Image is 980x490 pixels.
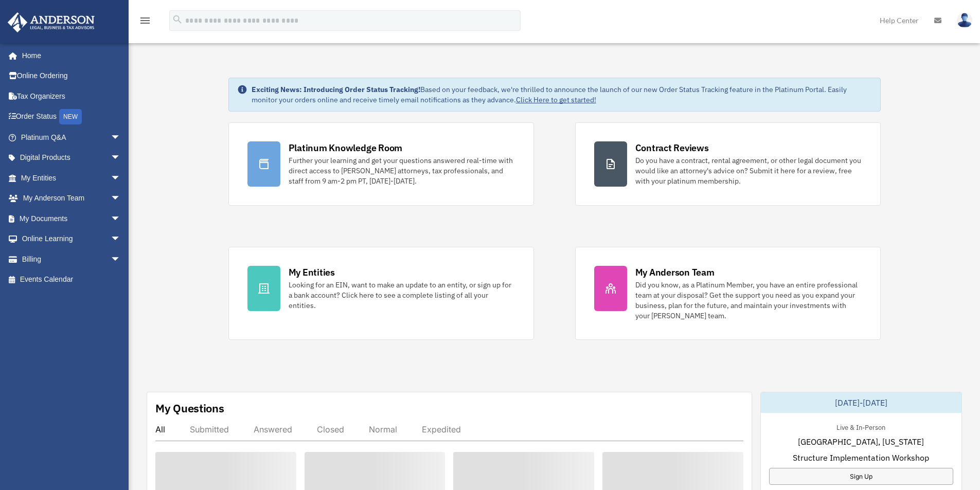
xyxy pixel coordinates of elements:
[139,18,151,27] a: menu
[7,249,136,269] a: Billingarrow_drop_down
[7,86,136,106] a: Tax Organizers
[7,208,136,229] a: My Documentsarrow_drop_down
[5,12,98,32] img: Anderson Advisors Platinum Portal
[111,148,131,169] span: arrow_drop_down
[7,127,136,148] a: Platinum Q&Aarrow_drop_down
[289,280,515,311] div: Looking for an EIN, want to make an update to an entity, or sign up for a bank account? Click her...
[635,141,709,154] div: Contract Reviews
[139,14,151,27] i: menu
[289,266,335,279] div: My Entities
[7,269,136,290] a: Events Calendar
[7,148,136,168] a: Digital Productsarrow_drop_down
[635,266,715,279] div: My Anderson Team
[828,421,894,432] div: Live & In-Person
[172,14,183,25] i: search
[59,109,82,124] div: NEW
[769,468,953,485] a: Sign Up
[957,13,972,28] img: User Pic
[228,122,534,206] a: Platinum Knowledge Room Further your learning and get your questions answered real-time with dire...
[317,424,344,434] div: Closed
[254,424,292,434] div: Answered
[635,155,862,186] div: Do you have a contract, rental agreement, or other legal document you would like an attorney's ad...
[7,106,136,128] a: Order StatusNEW
[761,392,961,413] div: [DATE]-[DATE]
[155,401,224,416] div: My Questions
[575,247,881,340] a: My Anderson Team Did you know, as a Platinum Member, you have an entire professional team at your...
[422,424,461,434] div: Expedited
[228,247,534,340] a: My Entities Looking for an EIN, want to make an update to an entity, or sign up for a bank accoun...
[7,168,136,188] a: My Entitiesarrow_drop_down
[111,168,131,189] span: arrow_drop_down
[7,45,131,66] a: Home
[111,208,131,229] span: arrow_drop_down
[635,280,862,321] div: Did you know, as a Platinum Member, you have an entire professional team at your disposal? Get th...
[111,188,131,209] span: arrow_drop_down
[793,451,929,464] span: Structure Implementation Workshop
[798,435,924,448] span: [GEOGRAPHIC_DATA], [US_STATE]
[369,424,397,434] div: Normal
[111,249,131,270] span: arrow_drop_down
[289,141,403,154] div: Platinum Knowledge Room
[7,66,136,86] a: Online Ordering
[7,229,136,249] a: Online Learningarrow_drop_down
[155,424,165,434] div: All
[289,155,515,186] div: Further your learning and get your questions answered real-time with direct access to [PERSON_NAM...
[252,85,420,94] strong: Exciting News: Introducing Order Status Tracking!
[516,95,596,104] a: Click Here to get started!
[111,229,131,250] span: arrow_drop_down
[190,424,229,434] div: Submitted
[7,188,136,209] a: My Anderson Teamarrow_drop_down
[252,84,872,105] div: Based on your feedback, we're thrilled to announce the launch of our new Order Status Tracking fe...
[111,127,131,148] span: arrow_drop_down
[575,122,881,206] a: Contract Reviews Do you have a contract, rental agreement, or other legal document you would like...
